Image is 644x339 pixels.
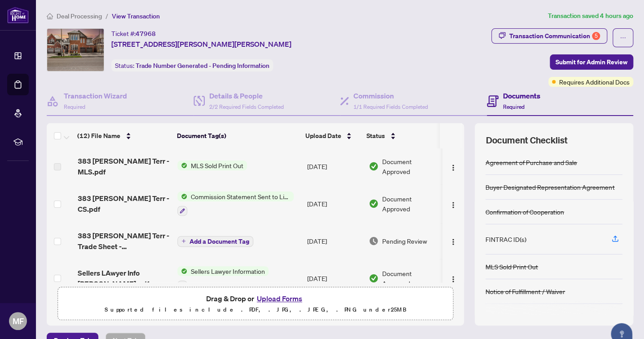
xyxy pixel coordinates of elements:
[136,30,156,38] span: 47968
[450,276,457,283] img: Logo
[382,268,439,288] span: Document Approved
[77,131,120,141] span: (12) File Name
[111,39,291,49] span: [STREET_ADDRESS][PERSON_NAME][PERSON_NAME]
[556,55,627,69] span: Submit for Admin Review
[254,293,305,304] button: Upload Forms
[592,32,600,40] div: 5
[491,28,607,44] button: Transaction Communication5
[450,201,457,209] img: Logo
[485,286,565,296] div: Notice of Fulfillment / Waiver
[187,266,269,276] span: Sellers Lawyer Information
[303,184,365,223] td: [DATE]
[509,29,600,43] div: Transaction Communication
[177,235,253,247] button: Add a Document Tag
[78,156,170,177] span: 383 [PERSON_NAME] Terr - MLS.pdf
[301,123,363,148] th: Upload Date
[177,192,294,216] button: Status IconCommission Statement Sent to Listing Brokerage
[78,230,170,252] span: 383 [PERSON_NAME] Terr - Trade Sheet - [PERSON_NAME] to Review.pdf
[57,12,102,20] span: Deal Processing
[58,287,453,321] span: Drag & Drop orUpload FormsSupported files include .PDF, .JPG, .JPEG, .PNG under25MB
[446,271,460,285] button: Logo
[181,239,186,243] span: plus
[369,199,379,209] img: Document Status
[111,59,273,71] div: Status:
[382,236,427,246] span: Pending Review
[369,236,379,246] img: Document Status
[485,234,526,244] div: FINTRAC ID(s)
[177,192,187,201] img: Status Icon
[450,238,457,245] img: Logo
[187,161,247,170] span: MLS Sold Print Out
[177,266,269,290] button: Status IconSellers Lawyer Information
[106,11,108,21] li: /
[369,161,379,171] img: Document Status
[206,293,305,304] span: Drag & Drop or
[173,123,302,148] th: Document Tag(s)
[446,234,460,248] button: Logo
[64,90,127,101] h4: Transaction Wizard
[382,156,439,176] span: Document Approved
[366,131,385,141] span: Status
[47,13,53,19] span: home
[559,77,630,87] span: Requires Additional Docs
[485,207,564,217] div: Confirmation of Cooperation
[64,103,85,110] span: Required
[177,266,187,276] img: Status Icon
[63,304,447,315] p: Supported files include .PDF, .JPG, .JPEG, .PNG under 25 MB
[485,182,614,192] div: Buyer Designated Representation Agreement
[446,159,460,174] button: Logo
[190,238,249,245] span: Add a Document Tag
[608,308,635,335] button: Open asap
[485,134,567,147] span: Document Checklist
[111,28,156,39] div: Ticket #:
[209,90,284,101] h4: Details & People
[303,259,365,298] td: [DATE]
[363,123,440,148] th: Status
[303,223,365,259] td: [DATE]
[485,262,538,272] div: MLS Sold Print Out
[13,315,24,327] span: MF
[78,268,170,289] span: Sellers LAwyer Info [PERSON_NAME].pdf
[503,90,540,101] h4: Documents
[550,54,633,70] button: Submit for Admin Review
[177,161,187,170] img: Status Icon
[369,273,379,283] img: Document Status
[305,131,341,141] span: Upload Date
[112,12,160,20] span: View Transaction
[485,157,577,167] div: Agreement of Purchase and Sale
[303,148,365,184] td: [DATE]
[187,192,294,201] span: Commission Statement Sent to Listing Brokerage
[78,193,170,214] span: 383 [PERSON_NAME] Terr - CS.pdf
[503,103,525,110] span: Required
[136,62,269,70] span: Trade Number Generated - Pending Information
[74,123,173,148] th: (12) File Name
[177,236,253,247] button: Add a Document Tag
[7,7,29,23] img: logo
[620,35,626,41] span: ellipsis
[177,161,247,170] button: Status IconMLS Sold Print Out
[209,103,284,110] span: 2/2 Required Fields Completed
[450,164,457,171] img: Logo
[353,90,428,101] h4: Commission
[47,29,104,71] img: IMG-W12146728_1.jpg
[446,196,460,211] button: Logo
[353,103,428,110] span: 1/1 Required Fields Completed
[382,194,439,214] span: Document Approved
[548,11,633,21] article: Transaction saved 4 hours ago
